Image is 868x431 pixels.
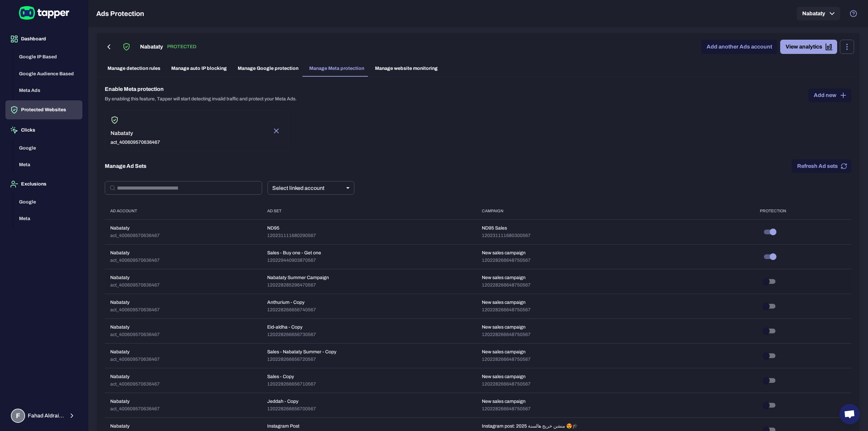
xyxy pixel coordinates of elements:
p: 120231111680300567 [482,233,531,239]
p: act_400609570636467 [110,406,160,412]
a: Exclusions [5,181,82,187]
p: ND95 [267,225,316,231]
p: Nabataty [110,275,160,281]
p: 120228266656740567 [267,307,316,313]
h5: Ads Protection [96,9,144,18]
p: act_400609570636467 [110,356,160,363]
p: Jeddah - Copy [267,398,316,405]
button: Exclusions [5,175,82,194]
p: 120228285296470567 [267,282,329,288]
p: New sales campaign [482,349,531,355]
p: Nabataty Summer Campaign [267,275,329,281]
p: 120228266656700567 [267,406,316,412]
a: Meta [14,161,82,167]
p: 120228266648750567 [482,282,531,288]
p: act_400609570636467 [110,257,160,263]
p: 120231111680290567 [267,233,316,239]
p: Sales - Buy one - Get one [267,250,321,256]
a: Manage website monitoring [370,60,443,77]
a: Add another Ads account [701,40,777,54]
p: 120228266648750567 [482,332,531,338]
h6: Enable Meta protection [105,85,297,93]
p: act_400609570636467 [110,332,160,338]
p: Nabataty [110,225,160,231]
th: Campaign [476,203,754,219]
p: Nabataty [111,130,160,137]
p: New sales campaign [482,299,531,306]
p: Nabataty [110,250,160,256]
a: Google [14,198,82,204]
p: 120228266648750567 [482,381,531,387]
p: act_400609570636467 [110,233,160,239]
p: New sales campaign [482,250,531,256]
p: 120228266648750567 [482,406,531,412]
a: Protected Websites [5,106,82,112]
p: act_400609570636467 [111,139,160,145]
p: 120228266648750567 [482,257,531,263]
p: Instagram Post [267,423,316,429]
p: Sales - Nabataty Summer - Copy [267,349,336,355]
a: Manage detection rules [102,60,166,77]
button: Google [14,140,82,157]
a: Google Audience Based [14,70,82,76]
button: Nabataty [797,7,840,20]
a: Meta Ads [14,87,82,93]
button: Clicks [5,121,82,140]
p: Nabataty [110,349,160,355]
a: Dashboard [5,36,82,41]
div: Open chat [840,404,860,424]
p: act_400609570636467 [110,381,160,387]
p: act_400609570636467 [110,307,160,313]
p: New sales campaign [482,374,531,380]
a: Manage auto IP blocking [166,60,232,77]
p: act_400609570636467 [110,282,160,288]
button: Refresh Ad sets [792,159,851,173]
button: Meta [14,210,82,227]
a: Google [14,144,82,150]
button: Dashboard [5,30,82,48]
p: 120228266656710567 [267,381,316,387]
p: 120228266656720567 [267,356,336,363]
p: 120228266656730567 [267,332,316,338]
p: New sales campaign [482,398,531,405]
p: PROTECTED [166,43,198,51]
p: Sales - Copy [267,374,316,380]
button: Add new [808,89,851,102]
th: Ad Set [262,203,476,219]
h6: Manage Ad Sets [105,162,146,170]
a: Meta [14,215,82,221]
button: Google [14,194,82,211]
div: Select linked account [268,181,354,195]
p: 120229440903870567 [267,257,321,263]
div: F [11,409,25,423]
th: Ad Account [105,203,262,219]
p: ND95 Sales [482,225,531,231]
a: Clicks [5,127,82,133]
p: New sales campaign [482,275,531,281]
a: Google IP Based [14,54,82,59]
button: Meta [14,156,82,173]
th: Protection [754,203,851,219]
button: Remove account [270,124,283,138]
button: FFahad Aldraiaan [5,406,82,426]
h6: Nabataty [140,43,163,51]
p: By enabling this feature, Tapper will start detecting invalid traffic and protect your Meta Ads. [105,96,297,102]
button: Meta Ads [14,82,82,99]
span: Fahad Aldraiaan [28,412,64,419]
button: Google Audience Based [14,65,82,82]
p: 120228266648750567 [482,356,531,363]
button: Protected Websites [5,100,82,119]
p: Instagram post: ‎منشن خريج هالسنة 2025 😍🎓‎ [482,423,578,429]
p: Eid-aldha - Copy [267,324,316,330]
p: Nabataty [110,324,160,330]
p: Nabataty [110,423,160,429]
a: View analytics [780,40,837,54]
button: Google IP Based [14,48,82,65]
a: Manage Meta protection [304,60,370,77]
p: New sales campaign [482,324,531,330]
p: 120228266648750567 [482,307,531,313]
p: Nabataty [110,299,160,306]
a: Manage Google protection [232,60,304,77]
p: Nabataty [110,398,160,405]
p: Anthurium - Copy [267,299,316,306]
